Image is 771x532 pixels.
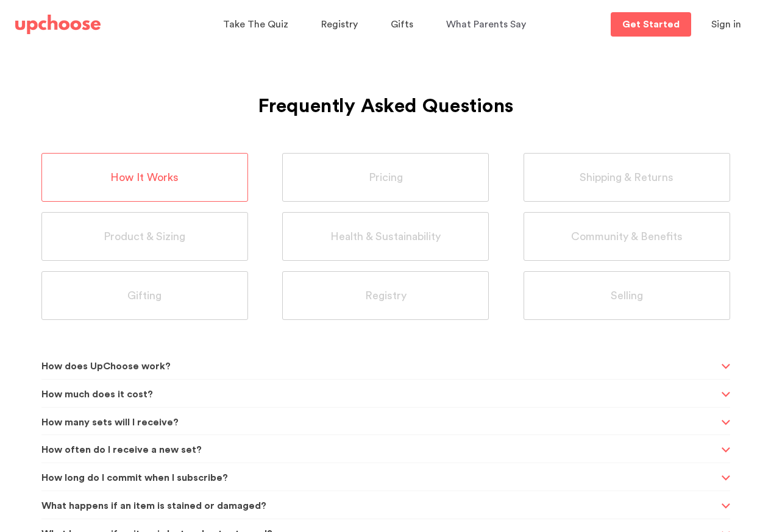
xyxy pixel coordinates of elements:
[711,20,741,29] span: Sign in
[321,13,361,37] a: Registry
[41,408,718,438] span: How many sets will I receive?
[571,230,683,244] span: Community & Benefits
[446,13,530,37] a: What Parents Say
[15,15,101,34] img: UpChoose
[41,65,730,122] h1: Frequently Asked Questions
[369,171,403,185] span: Pricing
[611,12,691,37] a: Get Started
[696,12,756,37] button: Sign in
[611,289,643,303] span: Selling
[580,171,673,185] span: Shipping & Returns
[127,289,162,303] span: Gifting
[104,230,185,244] span: Product & Sizing
[110,171,179,185] span: How It Works
[321,20,358,29] span: Registry
[391,13,417,37] a: Gifts
[41,491,718,521] span: What happens if an item is stained or damaged?
[365,289,407,303] span: Registry
[41,435,718,465] span: How often do I receive a new set?
[622,20,680,29] p: Get Started
[223,13,292,37] a: Take The Quiz
[446,20,526,29] span: What Parents Say
[41,352,718,381] span: How does UpChoose work?
[223,20,288,29] span: Take The Quiz
[330,230,441,244] span: Health & Sustainability
[15,12,101,37] a: UpChoose
[391,20,413,29] span: Gifts
[41,463,718,493] span: How long do I commit when I subscribe?
[41,380,718,410] span: How much does it cost?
